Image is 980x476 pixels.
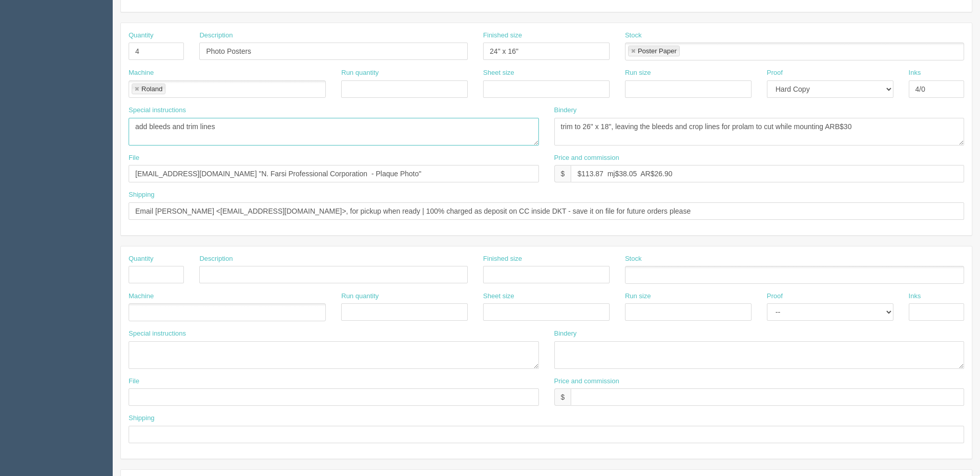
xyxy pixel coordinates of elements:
[341,292,379,301] label: Run quantity
[909,292,921,301] label: Inks
[129,329,186,339] label: Special instructions
[554,388,571,406] div: $
[554,118,965,146] textarea: trim to 26" x 18", leaving the bleeds and crop lines for prolam to cut while mounting ARB$30
[129,413,155,423] label: Shipping
[129,68,154,78] label: Machine
[625,68,651,78] label: Run size
[129,106,186,115] label: Special instructions
[129,118,539,146] textarea: add bleeds and trim lines
[129,190,155,200] label: Shipping
[767,292,783,301] label: Proof
[554,106,577,115] label: Bindery
[638,48,677,54] div: Poster Paper
[483,292,514,301] label: Sheet size
[129,254,153,264] label: Quantity
[767,68,783,78] label: Proof
[625,31,642,40] label: Stock
[554,165,571,182] div: $
[129,292,154,301] label: Machine
[199,31,233,40] label: Description
[141,86,162,92] div: Roland
[554,153,619,163] label: Price and commission
[129,377,139,386] label: File
[554,377,619,386] label: Price and commission
[483,254,522,264] label: Finished size
[909,68,921,78] label: Inks
[625,254,642,264] label: Stock
[341,68,379,78] label: Run quantity
[625,292,651,301] label: Run size
[129,31,153,40] label: Quantity
[483,68,514,78] label: Sheet size
[199,254,233,264] label: Description
[554,329,577,339] label: Bindery
[483,31,522,40] label: Finished size
[129,153,139,163] label: File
